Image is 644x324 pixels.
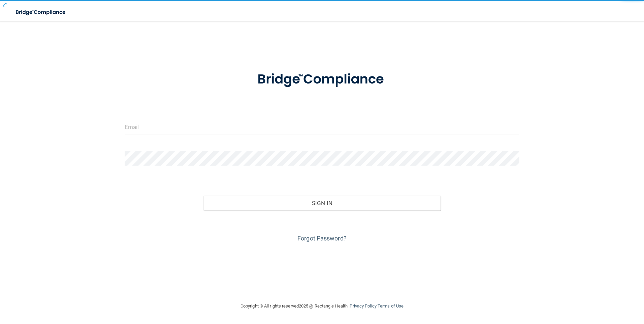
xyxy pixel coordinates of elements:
a: Terms of Use [378,303,404,309]
div: Copyright © All rights reserved 2025 @ Rectangle Health | | [199,295,445,317]
input: Email [125,119,520,134]
a: Privacy Policy [350,303,376,309]
img: bridge_compliance_login_screen.278c3ca4.svg [10,5,72,19]
a: Forgot Password? [297,235,347,242]
button: Sign In [203,196,441,210]
img: bridge_compliance_login_screen.278c3ca4.svg [244,62,400,97]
